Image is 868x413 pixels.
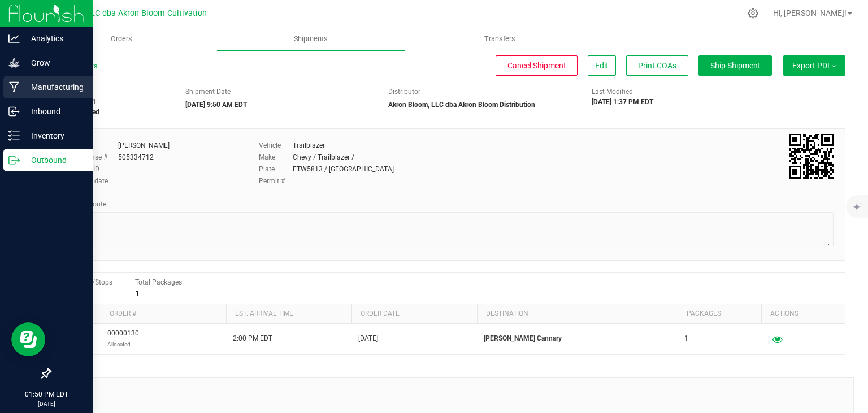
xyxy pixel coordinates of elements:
inline-svg: Inbound [8,106,20,117]
span: 2:00 PM EDT [233,333,272,344]
img: Scan me! [789,134,834,179]
p: Inbound [20,105,88,118]
label: Shipment Date [185,87,231,97]
span: Total Packages [135,278,182,286]
label: Vehicle [259,140,293,150]
span: Transfers [469,34,531,44]
div: Manage settings [746,8,760,19]
p: Grow [20,56,88,70]
inline-svg: Analytics [8,33,20,44]
div: [PERSON_NAME] [118,140,170,150]
p: [PERSON_NAME] Cannary [484,333,671,344]
div: ETW5813 / [GEOGRAPHIC_DATA] [293,164,394,174]
span: Notes [59,386,244,400]
label: Plate [259,164,293,174]
a: Shipments [216,27,406,51]
span: [DATE] [358,333,378,344]
inline-svg: Manufacturing [8,81,20,93]
span: Shipment # [50,87,168,97]
th: Order # [101,304,226,324]
span: Orders [96,34,147,44]
span: Print COAs [638,61,676,70]
inline-svg: Inventory [8,130,20,141]
span: Cancel Shipment [507,61,566,70]
button: Edit [588,55,616,76]
th: Order date [351,304,477,324]
button: Cancel Shipment [496,55,578,76]
iframe: Resource center [11,322,45,356]
strong: 1 [135,289,140,298]
span: Export PDF [792,61,836,70]
div: 505334712 [118,152,154,162]
span: Ship Shipment [710,61,761,70]
strong: Akron Bloom, LLC dba Akron Bloom Distribution [388,101,535,109]
th: Destination [477,304,678,324]
p: Analytics [20,32,88,45]
div: Trailblazer [293,140,325,150]
span: Edit [595,61,609,70]
button: Print COAs [626,55,688,76]
span: Hi, [PERSON_NAME]! [773,8,847,18]
p: Inventory [20,129,88,143]
p: [DATE] [5,399,88,408]
button: Export PDF [783,55,845,76]
span: Shipments [279,34,343,44]
div: Chevy / Trailblazer / [293,152,354,162]
label: Distributor [388,87,420,97]
span: 00000130 [107,328,139,350]
p: Manufacturing [20,80,88,94]
th: Packages [678,304,761,324]
a: Transfers [406,27,595,51]
qrcode: 20250926-001 [789,134,834,179]
th: Actions [761,304,845,324]
a: Orders [27,27,216,51]
strong: [DATE] 1:37 PM EDT [592,98,653,106]
label: Permit # [259,176,293,186]
inline-svg: Grow [8,57,20,68]
strong: [DATE] 9:50 AM EDT [185,101,247,109]
inline-svg: Outbound [8,154,20,166]
label: Make [259,152,293,162]
button: Ship Shipment [698,55,772,76]
th: Est. arrival time [226,304,351,324]
span: Akron Bloom , LLC dba Akron Bloom Cultivation [33,8,207,18]
p: Allocated [107,339,139,350]
p: Outbound [20,153,88,167]
label: Last Modified [592,87,633,97]
span: 1 [684,333,688,344]
p: 01:50 PM EDT [5,389,88,399]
